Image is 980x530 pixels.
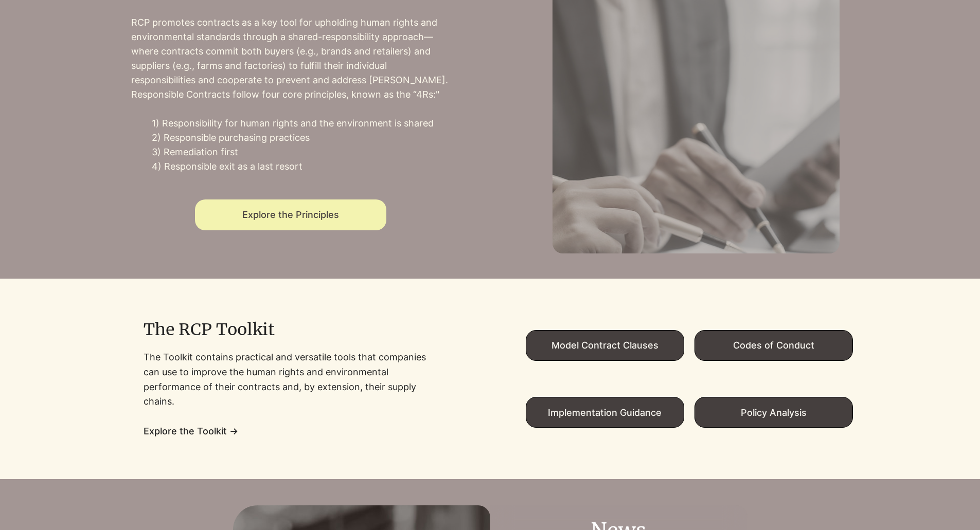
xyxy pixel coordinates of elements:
span: Codes of Conduct [733,340,814,351]
a: Implementation Guidance [526,397,684,428]
span: Policy Analysis [741,407,807,418]
p: RCP promotes contracts as a key tool for upholding human rights and environmental standards throu... [131,15,450,102]
a: Codes of Conduct [694,330,853,361]
p: The Toolkit contains practical and versatile tools that companies can use to improve the human ri... [144,350,438,409]
span: Implementation Guidance [548,407,662,418]
a: Model Contract Clauses [526,330,684,361]
p: 1) Responsibility for human rights and the environment is shared [152,116,450,131]
a: Explore the Principles [195,199,386,230]
p: 4) Responsible exit as a last resort [152,159,450,174]
p: 3) Remediation first [152,145,450,159]
p: 2) Responsible purchasing practices [152,131,450,145]
span: Model Contract Clauses [551,340,658,351]
a: Policy Analysis [694,397,853,428]
h2: The RCP Toolkit [144,319,365,340]
a: Explore the Toolkit → [144,426,238,436]
span: Explore the Principles [242,209,339,220]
